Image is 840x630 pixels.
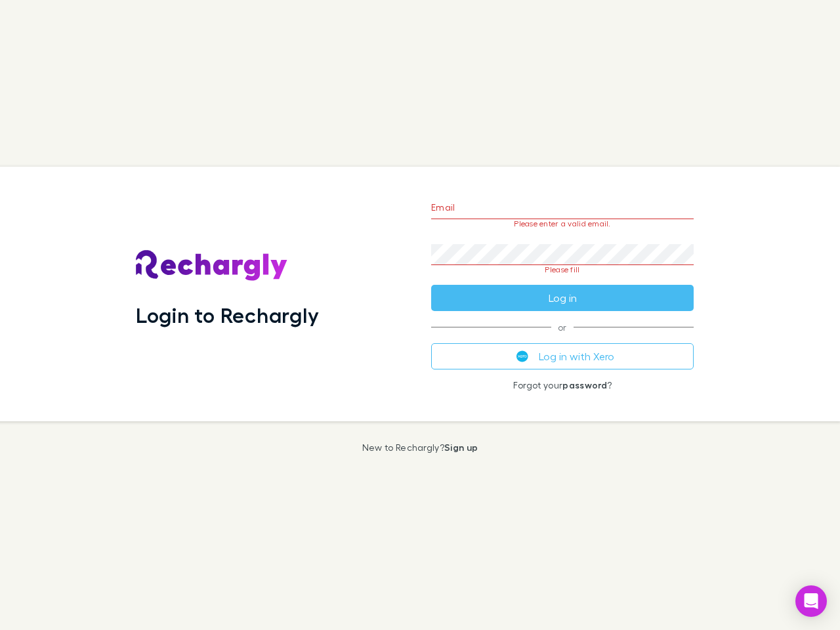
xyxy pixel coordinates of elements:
button: Log in with Xero [431,343,694,369]
p: Please fill [431,265,694,274]
img: Xero's logo [516,350,528,362]
a: password [562,379,607,390]
p: Forgot your ? [431,380,694,390]
span: or [431,327,694,327]
div: Open Intercom Messenger [795,585,827,617]
p: New to Rechargly? [362,442,478,453]
img: Rechargly's Logo [136,250,288,282]
p: Please enter a valid email. [431,219,694,228]
h1: Login to Rechargly [136,303,319,327]
a: Sign up [444,442,478,453]
button: Log in [431,285,694,311]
